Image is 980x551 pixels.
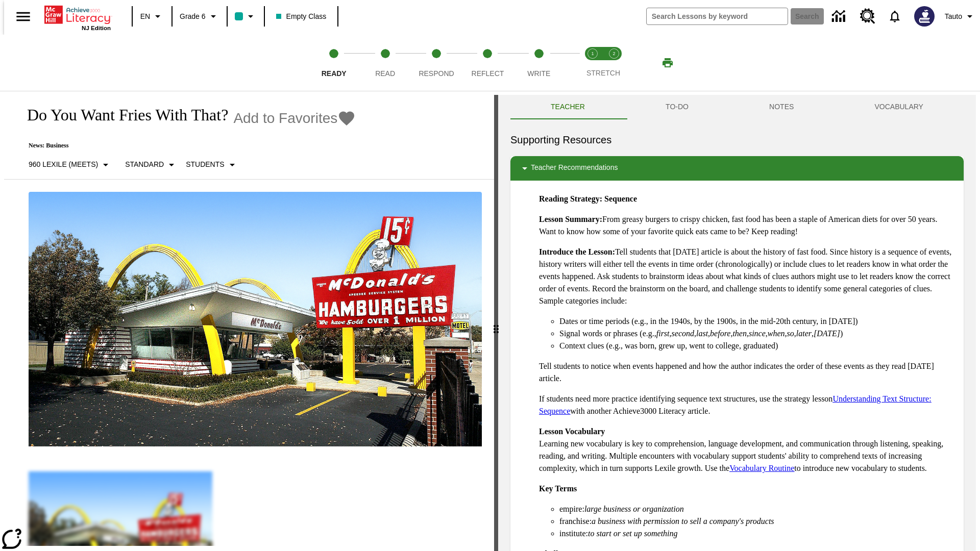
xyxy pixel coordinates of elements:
button: Teacher [510,95,625,119]
a: Notifications [881,3,908,30]
button: TO-DO [625,95,729,119]
em: large business or organization [584,505,684,513]
div: Press Enter or Spacebar and then press right and left arrow keys to move the slider [494,95,498,551]
span: STRETCH [586,69,620,77]
strong: Key Terms [539,484,577,493]
span: NJ Edition [82,25,111,31]
p: If students need more practice identifying sequence text structures, use the strategy lesson with... [539,393,955,417]
button: NOTES [729,95,834,119]
li: institute: [559,528,955,540]
text: 1 [591,51,594,56]
a: Resource Center, Will open in new tab [854,3,881,30]
span: Read [375,69,395,78]
em: when [768,329,785,338]
li: franchise: [559,515,955,528]
div: Instructional Panel Tabs [510,95,964,119]
span: Reflect [472,69,504,78]
strong: Reading Strategy: [539,194,602,203]
button: Class color is teal. Change class color [231,7,261,26]
span: EN [140,11,150,22]
p: From greasy burgers to crispy chicken, fast food has been a staple of American diets for over 50 ... [539,213,955,238]
em: since [749,329,766,338]
button: Stretch Respond step 2 of 2 [599,35,629,91]
a: Data Center [826,3,854,31]
li: Dates or time periods (e.g., in the 1940s, by the 1900s, in the mid-20th century, in [DATE]) [559,315,955,328]
span: Ready [322,69,347,78]
div: activity [498,95,976,551]
button: Select a new avatar [908,3,941,30]
p: Teacher Recommendations [531,162,618,174]
span: Empty Class [276,11,327,22]
h1: Do You Want Fries With That? [16,106,228,124]
li: Context clues (e.g., was born, grew up, went to college, graduated) [559,340,955,352]
img: Avatar [914,6,935,27]
button: Open side menu [8,2,38,32]
button: Respond step 3 of 5 [407,35,466,91]
p: Students [186,159,224,170]
button: Read step 2 of 5 [355,35,414,91]
p: Tell students to notice when events happened and how the author indicates the order of these even... [539,360,955,385]
strong: Introduce the Lesson: [539,247,615,256]
div: Teacher Recommendations [510,156,964,181]
a: Understanding Text Structure: Sequence [539,394,932,415]
button: Write step 5 of 5 [509,35,569,91]
a: Vocabulary Routine [729,464,794,472]
div: Home [44,4,111,31]
p: Tell students that [DATE] article is about the history of fast food. Since history is a sequence ... [539,246,955,307]
strong: Lesson Vocabulary [539,427,605,436]
span: Add to Favorites [233,110,337,127]
p: 960 Lexile (Meets) [29,159,98,170]
p: News: Business [16,142,356,149]
button: VOCABULARY [834,95,964,119]
em: a business with permission to sell a company's products [592,517,774,525]
span: Tauto [945,11,962,22]
em: second [672,329,694,338]
div: reading [4,95,494,546]
em: then [732,329,747,338]
em: to start or set up something [588,529,678,538]
strong: Sequence [604,194,637,203]
span: Grade 6 [180,11,206,22]
em: later [796,329,812,338]
span: Respond [419,69,454,78]
button: Language: EN, Select a language [136,7,168,26]
strong: Lesson Summary: [539,215,602,223]
p: Standard [125,159,164,170]
em: before [710,329,730,338]
button: Profile/Settings [941,7,980,26]
em: so [787,329,794,338]
text: 2 [612,51,615,56]
em: last [696,329,708,338]
button: Ready step 1 of 5 [304,35,363,91]
button: Stretch Read step 1 of 2 [578,35,607,91]
span: Write [527,69,550,78]
button: Scaffolds, Standard [121,156,182,174]
li: Signal words or phrases (e.g., , , , , , , , , , ) [559,328,955,340]
p: Learning new vocabulary is key to comprehension, language development, and communication through ... [539,425,955,474]
button: Select Student [182,156,242,174]
em: [DATE] [814,329,840,338]
em: first [656,329,670,338]
button: Print [651,54,684,72]
button: Grade: Grade 6, Select a grade [176,7,224,26]
img: One of the first McDonald's stores, with the iconic red sign and golden arches. [29,192,482,447]
input: search field [647,8,788,24]
button: Reflect step 4 of 5 [458,35,517,91]
h6: Supporting Resources [510,132,964,148]
button: Add to Favorites - Do You Want Fries With That? [233,109,356,127]
li: empire: [559,503,955,515]
button: Select Lexile, 960 Lexile (Meets) [24,156,116,174]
